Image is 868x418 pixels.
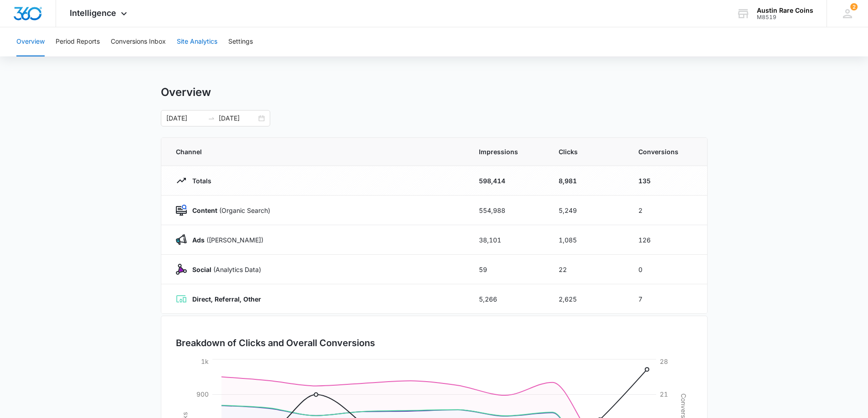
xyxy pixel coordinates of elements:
[548,284,627,314] td: 2,625
[627,225,707,255] td: 126
[548,196,627,225] td: 5,249
[192,266,211,273] strong: Social
[219,113,257,123] input: End date
[208,115,215,122] span: swap-right
[196,390,209,398] tspan: 900
[627,255,707,284] td: 0
[111,27,166,56] button: Conversions Inbox
[548,255,627,284] td: 22
[16,27,45,56] button: Overview
[208,115,215,122] span: to
[479,147,537,156] span: Impressions
[70,8,116,18] span: Intelligence
[559,147,616,156] span: Clicks
[176,336,375,350] h3: Breakdown of Clicks and Overall Conversions
[757,7,813,14] div: account name
[638,147,693,156] span: Conversions
[176,205,187,216] img: Content
[228,27,253,56] button: Settings
[201,358,209,365] tspan: 1k
[56,27,100,56] button: Period Reports
[187,265,261,274] p: (Analytics Data)
[660,358,668,365] tspan: 28
[627,284,707,314] td: 7
[161,86,211,99] h1: Overview
[187,176,211,186] p: Totals
[468,225,548,255] td: 38,101
[468,166,548,196] td: 598,414
[548,166,627,196] td: 8,981
[660,390,668,398] tspan: 21
[177,27,217,56] button: Site Analytics
[468,196,548,225] td: 554,988
[850,3,858,10] span: 2
[850,3,858,10] div: notifications count
[548,225,627,255] td: 1,085
[627,196,707,225] td: 2
[176,234,187,245] img: Ads
[192,236,205,244] strong: Ads
[192,206,217,214] strong: Content
[187,206,270,215] p: (Organic Search)
[468,284,548,314] td: 5,266
[187,235,263,245] p: ([PERSON_NAME])
[468,255,548,284] td: 59
[176,264,187,275] img: Social
[166,113,204,123] input: Start date
[757,14,813,20] div: account id
[192,295,261,303] strong: Direct, Referral, Other
[627,166,707,196] td: 135
[176,147,457,156] span: Channel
